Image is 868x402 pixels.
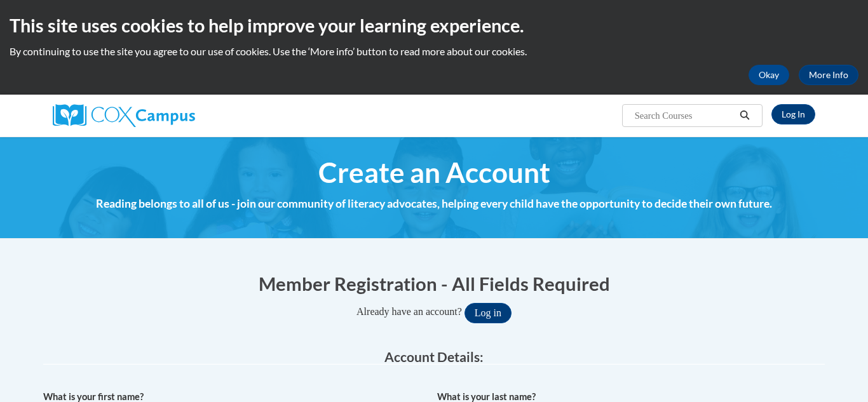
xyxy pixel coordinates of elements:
[749,65,789,85] button: Okay
[318,156,550,189] span: Create an Account
[634,108,735,123] input: Search Courses
[10,44,858,58] p: By continuing to use the site you agree to our use of cookies. Use the ‘More info’ button to read...
[10,13,858,38] h2: This site uses cookies to help improve your learning experience.
[43,196,825,212] h4: Reading belongs to all of us - join our community of literacy advocates, helping every child have...
[53,104,195,127] img: Cox Campus
[799,65,858,85] a: More Info
[43,271,825,297] h1: Member Registration - All Fields Required
[356,306,462,317] span: Already have an account?
[771,104,815,124] a: Log In
[384,349,484,365] span: Account Details:
[465,303,512,323] button: Log in
[735,108,754,123] button: Search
